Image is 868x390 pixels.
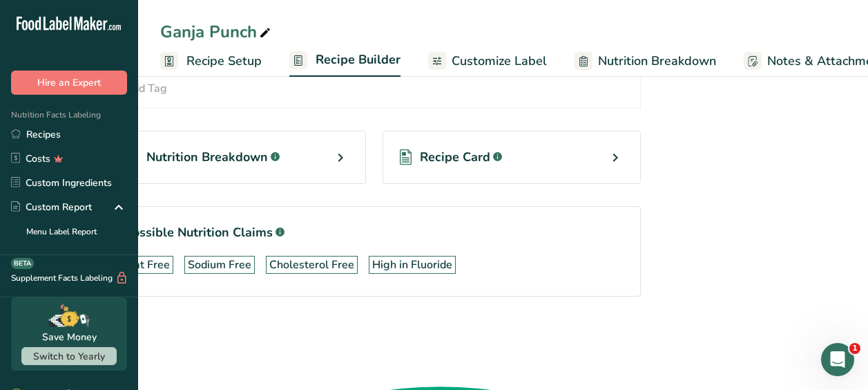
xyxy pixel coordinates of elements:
span: Recipe Builder [316,50,401,69]
div: Ganja Punch [160,19,273,44]
div: Fat Free [128,257,170,273]
span: Recipe Setup [186,52,262,71]
div: Custom Report [11,200,92,214]
span: Recipe Card [420,148,490,167]
span: Switch to Yearly [33,350,105,363]
a: Customize Label [428,46,547,77]
span: 1 [849,343,860,354]
span: Nutrition Breakdown [598,52,716,71]
div: BETA [11,258,34,269]
div: Cholesterol Free [269,257,354,273]
a: Recipe Builder [289,44,401,77]
h1: Possible Nutrition Claims [124,223,624,242]
button: Switch to Yearly [21,347,117,365]
a: Nutrition Breakdown [575,46,716,77]
a: Recipe Setup [160,46,262,77]
span: Customize Label [452,52,547,71]
div: Sodium Free [188,257,251,273]
span: Nutrition Breakdown [146,148,268,167]
div: High in Fluoride [372,257,452,273]
iframe: Intercom live chat [821,343,854,376]
div: Save Money [42,330,97,344]
button: Hire an Expert [11,71,127,95]
div: Add Tag [124,80,167,97]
